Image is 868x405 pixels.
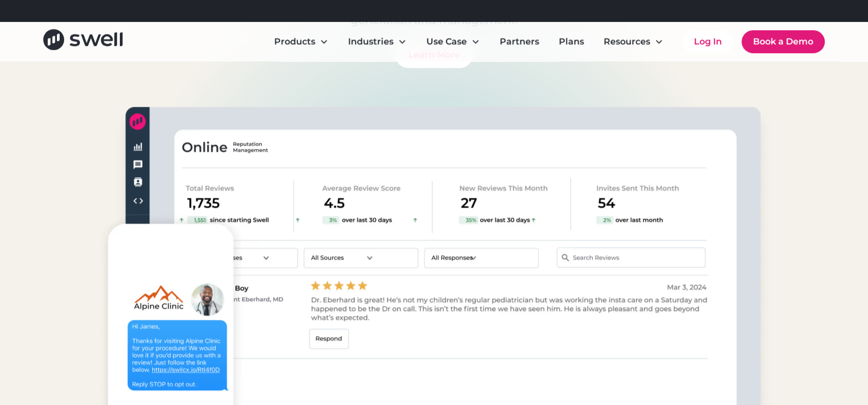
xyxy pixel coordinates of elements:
[339,31,415,53] div: Industries
[348,35,394,48] div: Industries
[595,31,672,53] div: Resources
[43,29,123,54] a: home
[681,287,868,405] iframe: Chat Widget
[491,31,548,53] a: Partners
[265,31,337,53] div: Products
[604,35,650,48] div: Resources
[426,35,467,48] div: Use Case
[742,30,825,53] a: Book a Demo
[274,35,315,48] div: Products
[418,31,489,53] div: Use Case
[683,31,733,53] a: Log In
[550,31,593,53] a: Plans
